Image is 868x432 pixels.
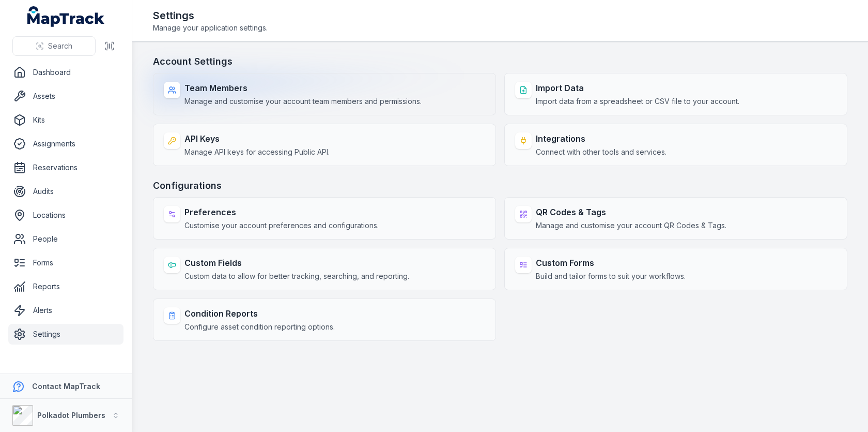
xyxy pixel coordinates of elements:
span: Build and tailor forms to suit your workflows. [536,271,686,281]
span: Connect with other tools and services. [536,147,667,157]
a: IntegrationsConnect with other tools and services. [504,124,847,166]
span: Manage your application settings. [153,23,268,33]
a: Team MembersManage and customise your account team members and permissions. [153,73,496,115]
a: Audits [8,181,123,202]
strong: Import Data [536,82,739,94]
a: Condition ReportsConfigure asset condition reporting options. [153,299,496,341]
a: Assets [8,86,123,107]
strong: Contact MapTrack [32,382,100,391]
a: Custom FormsBuild and tailor forms to suit your workflows. [504,248,847,290]
a: API KeysManage API keys for accessing Public API. [153,124,496,166]
strong: Custom Forms [536,257,686,269]
span: Manage and customise your account team members and permissions. [184,96,422,107]
a: Dashboard [8,62,123,83]
span: Manage API keys for accessing Public API. [184,147,330,157]
span: Custom data to allow for better tracking, searching, and reporting. [184,271,409,281]
a: PreferencesCustomise your account preferences and configurations. [153,197,496,240]
strong: Custom Fields [184,257,409,269]
span: Import data from a spreadsheet or CSV file to your account. [536,96,739,107]
a: MapTrack [27,6,105,27]
a: Forms [8,252,123,273]
button: Search [12,36,96,56]
span: Configure asset condition reporting options. [184,322,335,332]
span: Customise your account preferences and configurations. [184,220,379,231]
span: Search [48,41,72,51]
a: People [8,229,123,249]
strong: Integrations [536,132,667,145]
a: QR Codes & TagsManage and customise your account QR Codes & Tags. [504,197,847,240]
a: Kits [8,110,123,130]
span: Manage and customise your account QR Codes & Tags. [536,220,726,231]
strong: QR Codes & Tags [536,206,726,218]
a: Reservations [8,157,123,178]
h3: Account Settings [153,54,847,69]
a: Locations [8,205,123,226]
a: Settings [8,324,123,345]
strong: Condition Reports [184,307,335,320]
a: Custom FieldsCustom data to allow for better tracking, searching, and reporting. [153,248,496,290]
a: Import DataImport data from a spreadsheet or CSV file to your account. [504,73,847,115]
h3: Configurations [153,178,847,193]
h2: Settings [153,8,268,23]
strong: API Keys [184,132,330,145]
a: Assignments [8,133,123,154]
strong: Polkadot Plumbers [37,411,105,420]
strong: Preferences [184,206,379,218]
a: Reports [8,276,123,297]
strong: Team Members [184,82,422,94]
a: Alerts [8,300,123,321]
